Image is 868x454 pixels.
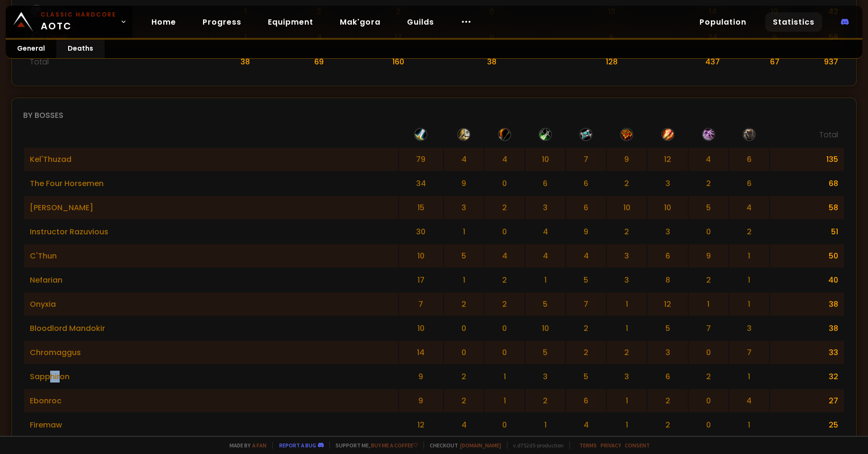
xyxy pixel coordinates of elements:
[607,365,647,388] td: 3
[525,244,565,267] td: 4
[689,196,728,219] td: 5
[729,172,769,195] td: 6
[24,365,398,388] td: Sapphiron
[689,317,728,340] td: 7
[647,317,687,340] td: 5
[485,365,524,388] td: 1
[485,148,524,171] td: 4
[24,244,398,267] td: C'Thun
[566,148,606,171] td: 7
[566,268,606,292] td: 5
[444,341,484,364] td: 0
[525,413,565,436] td: 1
[770,293,844,316] td: 38
[24,317,398,340] td: Bloodlord Mandokir
[399,148,443,171] td: 79
[399,12,442,32] a: Guilds
[24,148,398,171] td: Kel'Thuzad
[444,268,484,292] td: 1
[24,341,398,364] td: Chromaggus
[647,148,687,171] td: 12
[525,293,565,316] td: 5
[607,293,647,316] td: 1
[804,50,844,73] td: 937
[195,12,249,32] a: Progress
[24,220,398,243] td: Instructor Razuvious
[24,389,398,412] td: Ebonroc
[6,6,133,38] a: Classic HardcoreAOTC
[729,196,769,219] td: 4
[770,365,844,388] td: 32
[647,196,687,219] td: 10
[689,268,728,292] td: 2
[689,293,728,316] td: 1
[399,389,443,412] td: 9
[607,148,647,171] td: 9
[371,442,418,449] a: Buy me a coffee
[485,389,524,412] td: 1
[444,317,484,340] td: 0
[399,341,443,364] td: 14
[770,220,844,243] td: 51
[485,268,524,292] td: 2
[444,389,484,412] td: 2
[647,244,687,267] td: 6
[566,244,606,267] td: 4
[729,244,769,267] td: 1
[23,109,845,121] div: By bosses
[252,442,266,449] a: a fan
[282,50,356,73] td: 69
[770,172,844,195] td: 68
[729,317,769,340] td: 3
[689,413,728,436] td: 0
[444,196,484,219] td: 3
[625,442,650,449] a: Consent
[525,220,565,243] td: 4
[770,389,844,412] td: 27
[399,293,443,316] td: 7
[41,10,116,19] small: Classic Hardcore
[647,389,687,412] td: 2
[332,12,388,32] a: Mak'gora
[770,413,844,436] td: 25
[444,413,484,436] td: 4
[444,244,484,267] td: 5
[507,442,564,449] span: v. d752d5 - production
[729,220,769,243] td: 2
[770,341,844,364] td: 33
[525,365,565,388] td: 3
[647,268,687,292] td: 8
[647,172,687,195] td: 3
[689,389,728,412] td: 0
[485,317,524,340] td: 0
[770,268,844,292] td: 40
[607,172,647,195] td: 2
[525,172,565,195] td: 6
[24,293,398,316] td: Onyxia
[525,148,565,171] td: 10
[729,148,769,171] td: 6
[607,220,647,243] td: 2
[566,389,606,412] td: 6
[566,220,606,243] td: 9
[144,12,184,32] a: Home
[399,413,443,436] td: 12
[399,317,443,340] td: 10
[770,128,844,147] th: Total
[485,341,524,364] td: 0
[525,268,565,292] td: 1
[399,365,443,388] td: 9
[444,172,484,195] td: 9
[485,196,524,219] td: 2
[525,196,565,219] td: 3
[607,389,647,412] td: 1
[689,365,728,388] td: 2
[729,341,769,364] td: 7
[689,172,728,195] td: 2
[566,196,606,219] td: 6
[689,244,728,267] td: 9
[544,50,679,73] td: 128
[260,12,321,32] a: Equipment
[601,442,621,449] a: Privacy
[525,317,565,340] td: 10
